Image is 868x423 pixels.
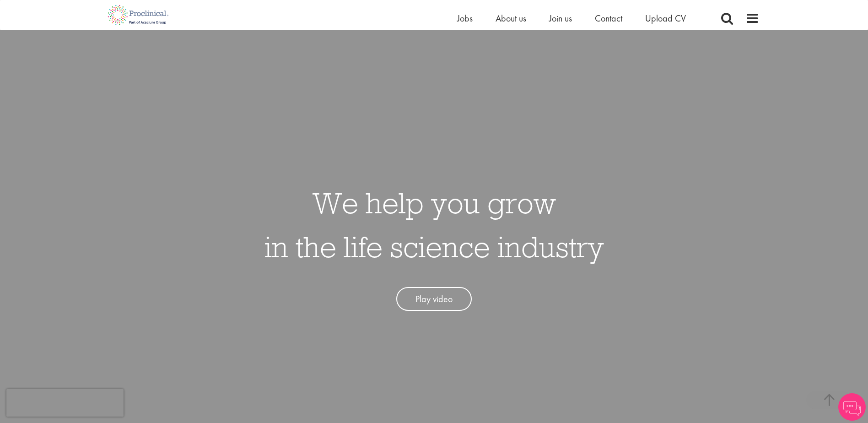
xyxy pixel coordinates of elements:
a: Join us [549,12,572,24]
a: Jobs [457,12,473,24]
a: Upload CV [645,12,686,24]
a: Play video [396,287,472,311]
img: Chatbot [838,393,866,421]
a: About us [496,12,526,24]
h1: We help you grow in the life science industry [264,181,604,269]
a: Contact [595,12,622,24]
